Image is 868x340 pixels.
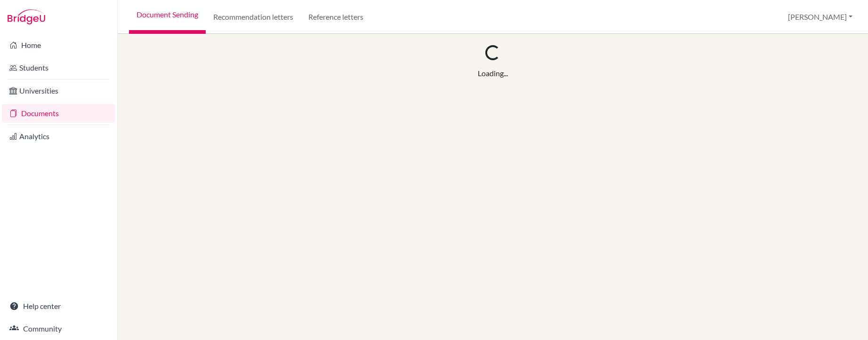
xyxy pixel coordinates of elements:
[2,104,115,123] a: Documents
[2,58,115,77] a: Students
[8,9,45,24] img: Bridge-U
[2,36,115,55] a: Home
[478,68,508,79] div: Loading...
[2,127,115,146] a: Analytics
[2,297,115,316] a: Help center
[784,8,857,26] button: [PERSON_NAME]
[2,81,115,100] a: Universities
[2,319,115,338] a: Community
